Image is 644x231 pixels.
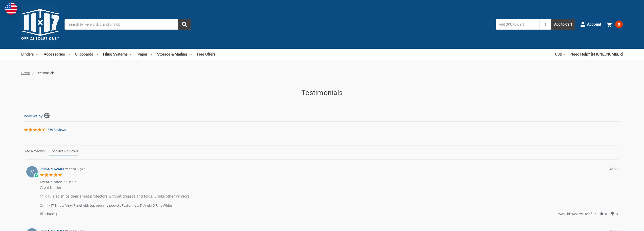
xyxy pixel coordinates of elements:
span: [PERSON_NAME] [40,167,64,171]
div: Great binder. 11 x 17 [40,180,76,185]
div: vote up Review by Michael M. on 12 Aug 2025 [599,211,604,216]
button: Add to Cart [551,19,575,30]
img: duty and tax information for United States [5,3,17,15]
span: 0 [605,212,607,216]
span: 0 [616,212,618,216]
a: Need Help? [PHONE_NUMBER] [570,49,623,60]
span: review date 08/12/25 [608,167,618,171]
a: Home [21,71,30,75]
a: Free Offers [197,49,216,60]
a: Product 11x17 Binder Vinyl Panel with top opening pockets Featuring a 2&quot; Angle-D Ring White [40,198,618,208]
input: Add SKU to Cart [496,19,539,30]
input: Search by keyword, brand or SKU [65,19,191,30]
span: 0 [615,21,623,28]
span: share [45,212,54,216]
span: Verified Buyer [65,167,85,171]
span: share [40,211,59,216]
img: 11x17.com [21,5,59,43]
div: On 11x17 Binder Vinyl Panel with top opening pockets Featuring a 2" Angle-D Ring White [40,198,618,208]
span: Reviews by [24,114,43,118]
a: Paper [138,49,152,60]
span: Account [587,22,601,27]
a: Storage & Mailing [157,49,192,60]
a: Binders [21,49,38,60]
a: Accessories [44,49,70,60]
span: M [27,169,38,174]
div: vote down Review by Michael M. on 12 Aug 2025 [610,211,615,216]
a: Account [580,18,601,31]
a: 0 [607,18,623,31]
div: Great binder. 11 x 17 also ships their sheet protectors without creases and folds, unlike other v... [40,185,191,199]
a: USD [555,49,565,60]
div: testimonials tabs [24,146,620,156]
a: 859 reviews [48,127,66,132]
span: Product Reviews [49,149,78,153]
a: Clipboards [75,49,98,60]
a: Filing Systems [103,49,132,60]
span: Site Reviews [24,149,45,153]
span: Testimonials [36,71,55,75]
h1: Testimonials [21,87,623,98]
span: Was this review helpful? [558,212,596,216]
